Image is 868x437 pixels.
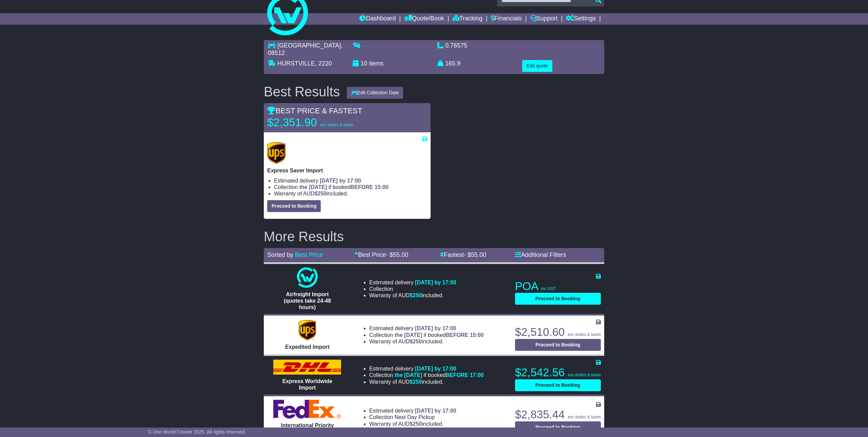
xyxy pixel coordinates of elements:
[395,332,484,338] span: if booked
[284,291,331,310] span: Airfreight Import (quotes take 24-48 hours)
[445,60,460,67] span: 165.9
[360,60,367,67] span: 10
[515,366,601,379] p: $2,542.56
[470,332,484,338] span: 15:00
[515,379,601,391] button: Proceed to Booking
[515,325,601,339] p: $2,510.60
[277,60,315,67] span: HURSTVILLE
[369,421,456,427] li: Warranty of AUD included.
[410,421,422,427] span: $
[515,408,601,421] p: $2,835.44
[148,429,246,435] span: © One World Courier 2025. All rights reserved.
[410,379,422,385] span: $
[268,42,342,56] span: , 08512
[274,184,427,190] li: Collection
[317,191,327,196] span: 250
[395,414,435,420] span: Next Day Pickup
[320,178,361,184] span: [DATE] by 17:00
[267,167,427,174] p: Express Saver Import
[470,372,484,378] span: 17:00
[297,267,317,288] img: One World Courier: Airfreight Import (quotes take 24-48 hours)
[320,122,353,127] span: exc duties & taxes
[568,373,601,377] span: exc duties & taxes
[285,344,330,350] span: Expedited Import
[413,421,422,427] span: 250
[515,421,601,433] button: Proceed to Booking
[369,325,484,331] li: Estimated delivery
[568,332,601,337] span: exc duties & taxes
[471,251,486,258] span: 55.00
[413,379,422,385] span: 250
[522,60,552,72] button: Edit quote
[299,184,389,190] span: if booked
[369,286,456,292] li: Collection
[515,339,601,351] button: Proceed to Booking
[299,320,316,340] img: UPS (new): Expedited Import
[415,366,456,372] span: [DATE] by 17:00
[530,13,558,25] a: Support
[267,142,285,164] img: UPS (new): Express Saver Import
[314,191,327,196] span: $
[410,339,422,344] span: $
[267,107,362,115] span: BEST PRICE & FASTEST
[413,339,422,344] span: 250
[404,13,444,25] a: Quote/Book
[415,325,456,331] span: [DATE] by 17:00
[515,293,601,305] button: Proceed to Booking
[375,184,389,190] span: 15:00
[369,379,484,385] li: Warranty of AUD included.
[415,280,456,285] span: [DATE] by 17:00
[413,292,422,298] span: 250
[446,372,469,378] span: BEFORE
[359,13,396,25] a: Dashboard
[267,251,293,258] span: Sorted by
[274,177,427,184] li: Estimated delivery
[299,184,327,190] span: the [DATE]
[566,13,596,25] a: Settings
[395,332,422,338] span: the [DATE]
[453,13,482,25] a: Tracking
[393,251,408,258] span: 55.00
[369,338,484,345] li: Warranty of AUD included.
[369,292,456,299] li: Warranty of AUD included.
[395,372,422,378] span: the [DATE]
[354,251,408,258] a: Best Price- $55.00
[369,407,456,414] li: Estimated delivery
[369,279,456,286] li: Estimated delivery
[445,42,467,49] span: 0.76575
[281,422,334,435] span: International Priority Import
[351,184,373,190] span: BEFORE
[395,372,484,378] span: if booked
[464,251,486,258] span: - $
[274,190,427,197] li: Warranty of AUD included.
[260,84,343,99] div: Best Results
[515,251,566,258] a: Additional Filters
[295,251,323,258] a: Best Price
[446,332,469,338] span: BEFORE
[369,414,456,420] li: Collection
[369,332,484,338] li: Collection
[267,116,353,129] p: $2,351.90
[277,42,341,49] span: [GEOGRAPHIC_DATA]
[267,200,321,212] button: Proceed to Booking
[347,87,403,99] button: Edit Collection Date
[282,378,332,391] span: Express Worldwide Import
[568,415,601,419] span: exc duties & taxes
[369,372,484,378] li: Collection
[386,251,408,258] span: - $
[491,13,522,25] a: Financials
[410,292,422,298] span: $
[415,408,456,414] span: [DATE] by 17:00
[541,286,556,291] span: inc GST
[515,280,601,293] p: POA
[273,360,341,375] img: DHL: Express Worldwide Import
[264,229,604,244] h2: More Results
[369,60,383,67] span: items
[315,60,332,67] span: , 2220
[440,251,486,258] a: Fastest- $55.00
[273,400,341,419] img: FedEx Express: International Priority Import
[369,365,484,372] li: Estimated delivery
